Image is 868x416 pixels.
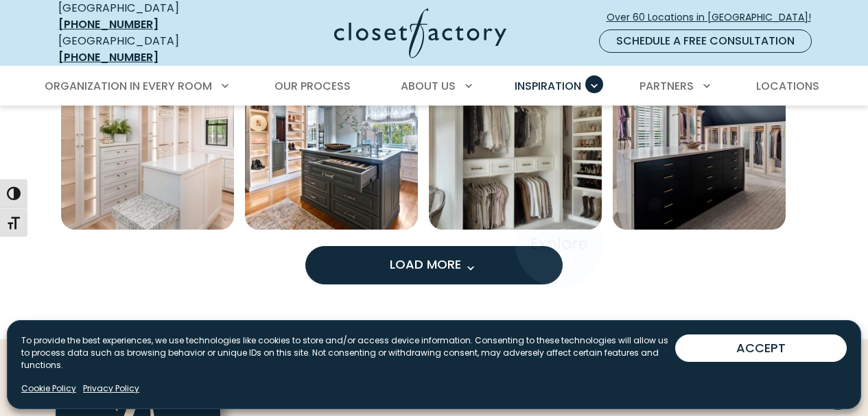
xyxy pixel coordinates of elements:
[274,78,351,94] span: Our Process
[606,5,823,29] a: Over 60 Locations in [GEOGRAPHIC_DATA]!
[245,57,418,230] a: Open inspiration gallery to preview enlarged image
[58,49,159,65] a: [PHONE_NUMBER]
[35,67,834,106] nav: Primary Menu
[390,256,479,273] span: Load More
[83,382,139,395] a: Privacy Policy
[613,57,786,230] img: Wardrobe closet with all glass door fronts and black central island with flat front door faces an...
[21,382,76,395] a: Cookie Policy
[613,57,786,230] a: Open inspiration gallery to preview enlarged image
[245,57,418,230] img: Dressing room featuring central island with velvet jewelry drawers, LED lighting, elite toe stops...
[401,78,456,94] span: About Us
[599,29,812,53] a: Schedule a Free Consultation
[756,78,819,94] span: Locations
[58,16,159,32] a: [PHONE_NUMBER]
[640,78,694,94] span: Partners
[61,57,234,230] a: Open inspiration gallery to preview enlarged image
[515,78,581,94] span: Inspiration
[61,57,234,230] img: Luxury closet withLED-lit shelving, Raised Panel drawers, a mirrored vanity, and adjustable shoe ...
[58,33,226,66] div: [GEOGRAPHIC_DATA]
[45,78,212,94] span: Organization in Every Room
[429,57,602,230] a: Open inspiration gallery to preview enlarged image
[305,246,563,284] button: Load more inspiration gallery images
[429,57,602,230] img: White custom closet shelving, open shelving for shoes, and dual hanging sections for a curated wa...
[21,334,675,371] p: To provide the best experiences, we use technologies like cookies to store and/or access device i...
[607,10,822,25] span: Over 60 Locations in [GEOGRAPHIC_DATA]!
[675,334,847,362] button: ACCEPT
[334,8,506,58] img: Closet Factory Logo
